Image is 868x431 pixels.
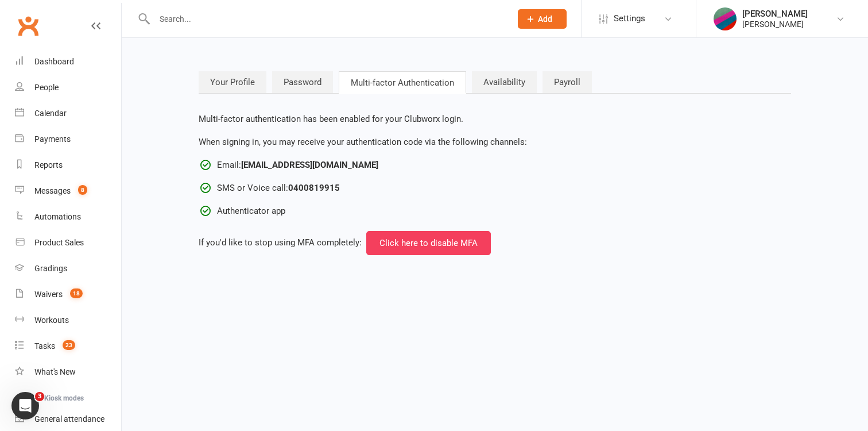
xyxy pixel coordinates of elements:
a: Tasks 23 [15,333,121,359]
a: Messages 8 [15,178,121,204]
span: Add [538,14,552,24]
div: General attendance [34,414,104,424]
a: Payments [15,126,121,152]
a: Calendar [15,101,121,126]
a: Reports [15,152,121,178]
div: Gradings [34,264,67,273]
div: Calendar [34,109,67,118]
a: Dashboard [15,49,121,75]
div: Messages [34,186,71,195]
iframe: Intercom live chat [11,392,39,420]
div: Tasks [34,341,55,351]
span: Settings [614,6,645,32]
span: 18 [70,288,83,298]
div: Automations [34,212,81,221]
p: Multi-factor authentication has been enabled for your Clubworx login. [199,112,791,126]
strong: [EMAIL_ADDRESS][DOMAIN_NAME] [241,160,378,170]
a: Waivers 18 [15,282,121,307]
input: Search... [151,11,503,27]
span: 3 [35,392,44,401]
a: Product Sales [15,230,121,256]
span: 23 [63,340,75,350]
span: SMS or Voice call: [217,181,340,195]
a: Clubworx [14,11,42,40]
div: Product Sales [34,238,84,247]
a: What's New [15,359,121,385]
a: Availability [472,71,537,93]
div: Payments [34,134,71,144]
div: What's New [34,367,76,376]
p: When signing in, you may receive your authentication code via the following channels: [199,135,791,149]
strong: 0400819915 [288,183,340,193]
a: People [15,75,121,101]
div: Reports [34,160,63,170]
p: If you'd like to stop using MFA completely: [199,236,362,249]
a: Password [272,71,333,93]
button: Add [518,9,567,29]
span: Email: [217,158,378,172]
div: Workouts [34,315,69,325]
div: Dashboard [34,57,74,66]
a: Automations [15,204,121,230]
a: Workouts [15,307,121,333]
a: Your Profile [199,71,266,93]
a: Multi-factor Authentication [339,71,466,93]
a: Payroll [542,71,592,93]
div: [PERSON_NAME] [742,19,808,29]
div: Waivers [34,290,63,299]
span: Authenticator app [217,204,285,218]
div: [PERSON_NAME] [742,9,808,19]
button: Click here to disable MFA [366,231,491,255]
div: People [34,83,59,92]
a: Gradings [15,256,121,282]
img: thumb_image1651469884.png [714,7,737,30]
span: 8 [78,185,87,195]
